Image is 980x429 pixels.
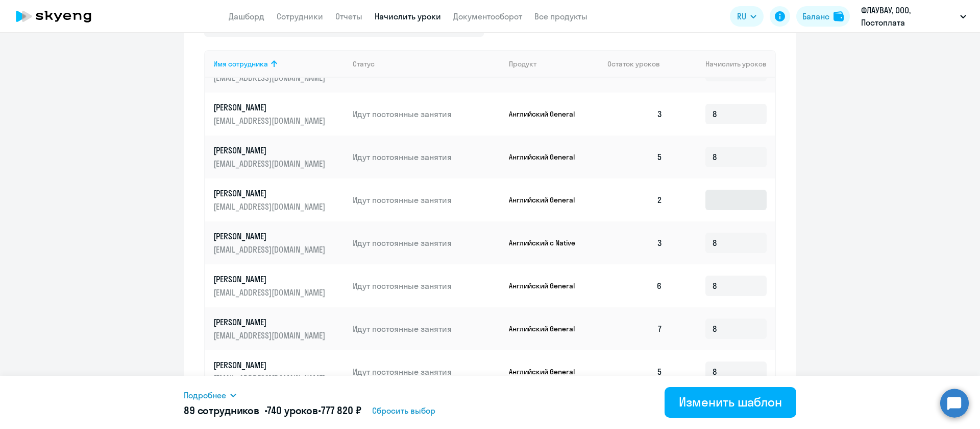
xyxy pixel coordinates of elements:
[213,145,328,156] p: [PERSON_NAME]
[607,59,660,69] span: Остаток уроков
[599,221,671,264] td: 3
[213,59,268,69] div: Имя сотрудника
[213,330,328,341] p: [EMAIL_ADDRESS][DOMAIN_NAME]
[213,231,345,255] a: [PERSON_NAME][EMAIL_ADDRESS][DOMAIN_NAME]
[599,350,671,393] td: 5
[353,59,501,69] div: Статус
[509,281,585,290] p: Английский General
[213,317,328,328] p: [PERSON_NAME]
[213,359,328,371] p: [PERSON_NAME]
[856,4,971,29] button: ФЛАУВАУ, ООО, Постоплата
[353,323,501,334] p: Идут постоянные занятия
[509,195,585,205] p: Английский General
[834,11,844,21] img: balance
[509,367,585,376] p: Английский General
[213,274,328,285] p: [PERSON_NAME]
[213,201,328,212] p: [EMAIL_ADDRESS][DOMAIN_NAME]
[353,280,501,291] p: Идут постоянные занятия
[213,317,345,341] a: [PERSON_NAME][EMAIL_ADDRESS][DOMAIN_NAME]
[599,93,671,136] td: 3
[213,72,328,83] p: [EMAIL_ADDRESS][DOMAIN_NAME]
[184,403,361,418] h5: 89 сотрудников • •
[213,115,328,126] p: [EMAIL_ADDRESS][DOMAIN_NAME]
[213,102,328,113] p: [PERSON_NAME]
[599,136,671,178] td: 5
[213,287,328,298] p: [EMAIL_ADDRESS][DOMAIN_NAME]
[730,6,764,27] button: RU
[213,188,328,199] p: [PERSON_NAME]
[184,389,226,401] span: Подробнее
[372,404,435,417] span: Сбросить выбор
[353,108,501,120] p: Идут постоянные занятия
[861,4,956,29] p: ФЛАУВАУ, ООО, Постоплата
[509,109,585,119] p: Английский General
[509,59,600,69] div: Продукт
[229,11,264,21] a: Дашборд
[599,264,671,307] td: 6
[213,274,345,298] a: [PERSON_NAME][EMAIL_ADDRESS][DOMAIN_NAME]
[599,307,671,350] td: 7
[796,6,850,27] button: Балансbalance
[213,373,328,384] p: [EMAIL_ADDRESS][DOMAIN_NAME]
[213,158,328,169] p: [EMAIL_ADDRESS][DOMAIN_NAME]
[509,152,585,162] p: Английский General
[335,11,362,21] a: Отчеты
[353,237,501,249] p: Идут постоянные занятия
[607,59,671,69] div: Остаток уроков
[213,188,345,212] a: [PERSON_NAME][EMAIL_ADDRESS][DOMAIN_NAME]
[277,11,323,21] a: Сотрудники
[679,394,782,410] div: Изменить шаблон
[213,102,345,126] a: [PERSON_NAME][EMAIL_ADDRESS][DOMAIN_NAME]
[213,59,345,69] div: Имя сотрудника
[534,11,587,21] a: Все продукты
[213,231,328,242] p: [PERSON_NAME]
[509,238,585,247] p: Английский с Native
[353,59,375,69] div: Статус
[353,151,501,163] p: Идут постоянные занятия
[353,194,501,206] p: Идут постоянные занятия
[267,404,318,417] span: 740 уроков
[213,145,345,169] a: [PERSON_NAME][EMAIL_ADDRESS][DOMAIN_NAME]
[213,359,345,384] a: [PERSON_NAME][EMAIL_ADDRESS][DOMAIN_NAME]
[353,366,501,377] p: Идут постоянные занятия
[737,10,746,22] span: RU
[321,404,361,417] span: 777 820 ₽
[509,59,536,69] div: Продукт
[671,50,775,78] th: Начислить уроков
[599,178,671,221] td: 2
[375,11,441,21] a: Начислить уроки
[802,10,829,22] div: Баланс
[665,387,796,418] button: Изменить шаблон
[509,324,585,333] p: Английский General
[213,244,328,255] p: [EMAIL_ADDRESS][DOMAIN_NAME]
[453,11,522,21] a: Документооборот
